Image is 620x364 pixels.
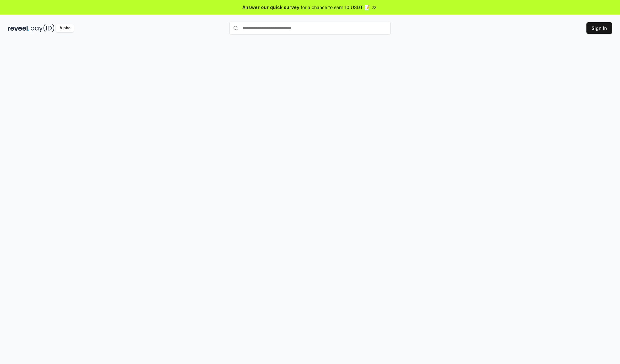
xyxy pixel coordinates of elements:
span: Answer our quick survey [243,4,299,11]
span: for a chance to earn 10 USDT 📝 [301,4,370,11]
button: Sign In [586,22,612,34]
img: pay_id [31,24,55,32]
div: Alpha [56,24,74,32]
img: reveel_dark [8,24,29,32]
